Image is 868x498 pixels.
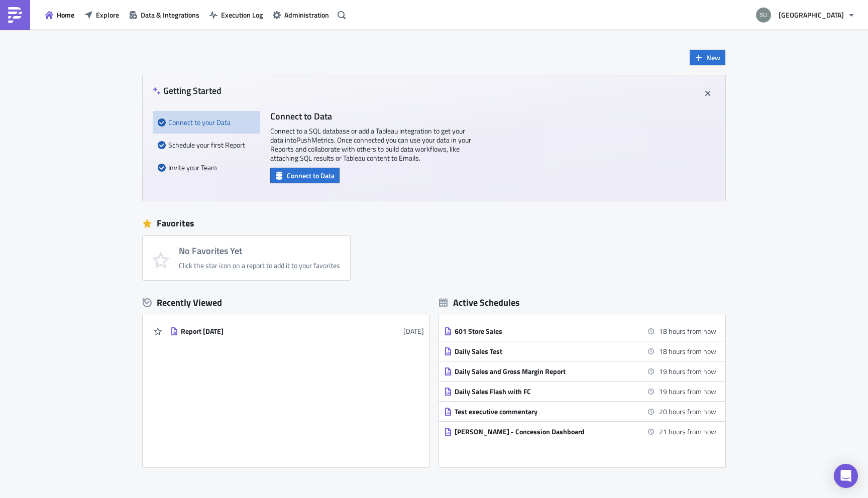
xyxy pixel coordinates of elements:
[455,327,630,336] div: 601 Store Sales
[444,402,716,421] a: Test executive commentary20 hours from now
[659,426,716,437] time: 2025-08-27 16:30
[268,7,334,23] button: Administration
[158,156,255,179] div: Invite your Team
[690,50,725,65] button: New
[270,168,340,183] button: Connect to Data
[179,246,340,256] h4: No Favorites Yet
[659,366,716,377] time: 2025-08-27 14:30
[141,10,199,20] span: Data & Integrations
[750,4,860,26] button: [GEOGRAPHIC_DATA]
[444,341,716,361] a: Daily Sales Test18 hours from now
[659,326,716,336] time: 2025-08-27 14:00
[204,7,268,23] button: Execution Log
[403,326,424,336] time: 2025-08-25T13:16:27Z
[706,52,720,63] span: New
[455,407,630,416] div: Test executive commentary
[40,7,79,23] button: Home
[143,295,429,310] div: Recently Viewed
[79,7,124,23] button: Explore
[779,10,844,20] span: [GEOGRAPHIC_DATA]
[659,386,716,397] time: 2025-08-27 15:15
[834,464,858,488] div: Open Intercom Messenger
[270,127,471,163] p: Connect to a SQL database or add a Tableau integration to get your data into PushMetrics . Once c...
[659,406,716,417] time: 2025-08-27 16:00
[455,347,630,356] div: Daily Sales Test
[7,7,23,23] img: PushMetrics
[143,216,725,231] div: Favorites
[221,10,263,20] span: Execution Log
[444,321,716,341] a: 601 Store Sales18 hours from now
[96,10,119,20] span: Explore
[659,346,716,356] time: 2025-08-27 14:00
[444,422,716,441] a: [PERSON_NAME] - Concession Dashboard21 hours from now
[170,321,424,341] a: Report [DATE][DATE]
[455,387,630,396] div: Daily Sales Flash with FC
[439,297,520,308] div: Active Schedules
[158,134,255,156] div: Schedule your first Report
[158,111,255,134] div: Connect to your Data
[57,10,74,20] span: Home
[284,10,329,20] span: Administration
[444,361,716,381] a: Daily Sales and Gross Margin Report19 hours from now
[181,327,357,336] div: Report [DATE]
[287,170,335,181] span: Connect to Data
[179,261,340,270] div: Click the star icon on a report to add it to your favorites
[444,382,716,401] a: Daily Sales Flash with FC19 hours from now
[755,7,772,24] img: Avatar
[153,85,222,96] h4: Getting Started
[455,427,630,436] div: [PERSON_NAME] - Concession Dashboard
[270,111,471,121] h4: Connect to Data
[270,169,340,180] a: Connect to Data
[124,7,204,23] button: Data & Integrations
[455,367,630,376] div: Daily Sales and Gross Margin Report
